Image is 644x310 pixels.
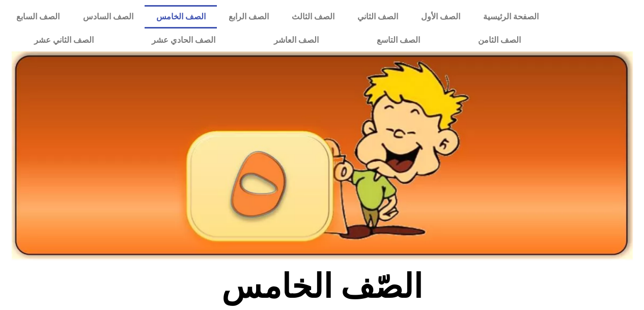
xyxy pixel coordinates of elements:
a: الصف الحادي عشر [123,29,244,52]
a: الصف التاسع [348,29,449,52]
a: الصف الرابع [217,5,280,29]
a: الصف الأول [409,5,471,29]
a: الصف السابع [5,5,71,29]
a: الصف الخامس [145,5,217,29]
a: الصف الثاني [346,5,409,29]
a: الصف الثالث [280,5,346,29]
h2: الصّف الخامس [154,267,490,306]
a: الصفحة الرئيسية [471,5,550,29]
a: الصف السادس [71,5,145,29]
a: الصف العاشر [245,29,348,52]
a: الصف الثاني عشر [5,29,123,52]
a: الصف الثامن [449,29,550,52]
